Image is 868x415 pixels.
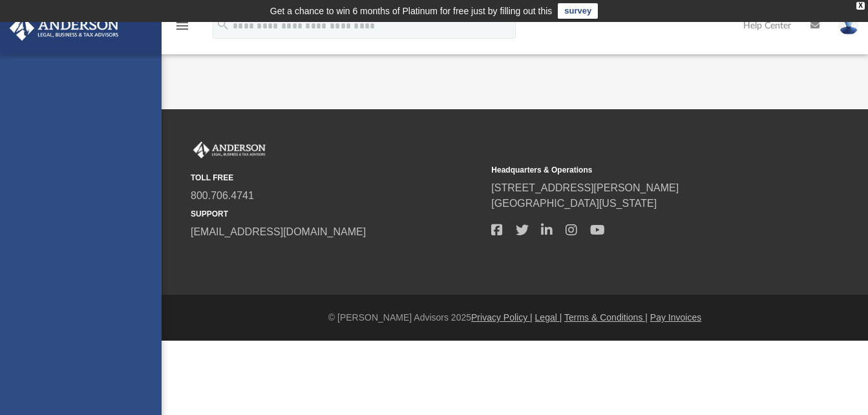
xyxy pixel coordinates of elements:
small: TOLL FREE [191,172,482,184]
small: Headquarters & Operations [491,164,783,176]
img: User Pic [839,16,858,35]
a: menu [175,25,190,34]
a: Terms & Conditions | [564,312,648,323]
i: search [216,17,230,32]
a: [STREET_ADDRESS][PERSON_NAME] [491,182,679,193]
a: Pay Invoices [650,312,701,323]
a: 800.706.4741 [191,190,254,201]
a: [EMAIL_ADDRESS][DOMAIN_NAME] [191,226,366,237]
small: SUPPORT [191,208,482,220]
a: Privacy Policy | [471,312,533,323]
div: © [PERSON_NAME] Advisors 2025 [162,311,868,325]
img: Anderson Advisors Platinum Portal [6,16,123,41]
a: [GEOGRAPHIC_DATA][US_STATE] [491,198,657,209]
img: Anderson Advisors Platinum Portal [191,142,268,158]
a: survey [558,3,598,19]
div: close [856,2,865,10]
a: Legal | [535,312,562,323]
div: Get a chance to win 6 months of Platinum for free just by filling out this [270,3,553,19]
i: menu [175,18,190,34]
